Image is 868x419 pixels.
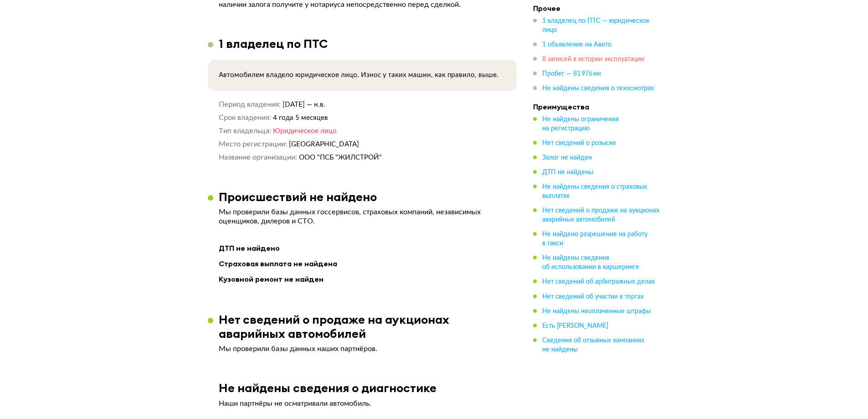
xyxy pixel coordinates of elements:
dt: Срок владения [219,113,271,123]
span: Пробег — 81 976 км [542,71,601,77]
span: Нет сведений об арбитражных делах [542,279,655,285]
span: Есть [PERSON_NAME] [542,322,608,329]
h3: Происшествий не найдено [219,190,377,204]
div: Кузовной ремонт не найден [219,273,506,285]
p: Мы проверили базы данных наших партнёров. [219,344,506,353]
span: Нет сведений об участии в торгах [542,293,644,300]
div: Страховая выплата не найдена [219,258,506,269]
span: Сведения об отзывных кампаниях не найдены [542,337,644,352]
h3: Нет сведений о продаже на аукционах аварийных автомобилей [219,312,517,341]
dt: Тип владельца [219,126,271,136]
span: 4 года 5 месяцев [273,114,328,121]
h4: Прочее [533,4,661,13]
span: Не найдены ограничения на регистрацию [542,116,619,132]
span: 8 записей в истории эксплуатации [542,56,644,62]
span: Юридическое лицо [273,128,337,134]
span: Залог не найден [542,155,592,161]
span: Не найдены сведения о страховых выплатах [542,184,647,199]
span: Не найдены сведения об использовании в каршеринге [542,255,639,270]
dt: Место регистрации [219,140,287,149]
dt: Период владения [219,100,281,109]
div: ДТП не найдено [219,242,506,254]
h4: Преимущества [533,102,661,111]
span: Не найдены неоплаченные штрафы [542,308,651,314]
span: Не найдены сведения о техосмотрах [542,85,654,92]
span: Не найдено разрешение на работу в такси [542,231,647,247]
p: Автомобилем владело юридическое лицо. Износ у таких машин, как правило, выше. [219,71,506,80]
span: 1 объявление на Авито [542,41,611,48]
span: 1 владелец по ПТС — юридическое лицо [542,18,650,33]
span: [DATE] — н.в. [282,101,325,108]
span: Нет сведений о розыске [542,140,616,146]
span: ООО "ПСБ "ЖИЛСТРОЙ" [299,154,382,161]
h3: Не найдены сведения о диагностике [219,381,437,395]
p: Наши партнёры не осматривали автомобиль. [219,399,506,408]
span: ДТП не найдены [542,169,593,176]
h3: 1 владелец по ПТС [219,36,328,51]
span: [GEOGRAPHIC_DATA] [289,141,359,148]
p: Мы проверили базы данных госсервисов, страховых компаний, независимых оценщиков, дилеров и СТО. [219,207,506,226]
span: Нет сведений о продаже на аукционах аварийных автомобилей [542,207,659,223]
dt: Название организации [219,153,297,162]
